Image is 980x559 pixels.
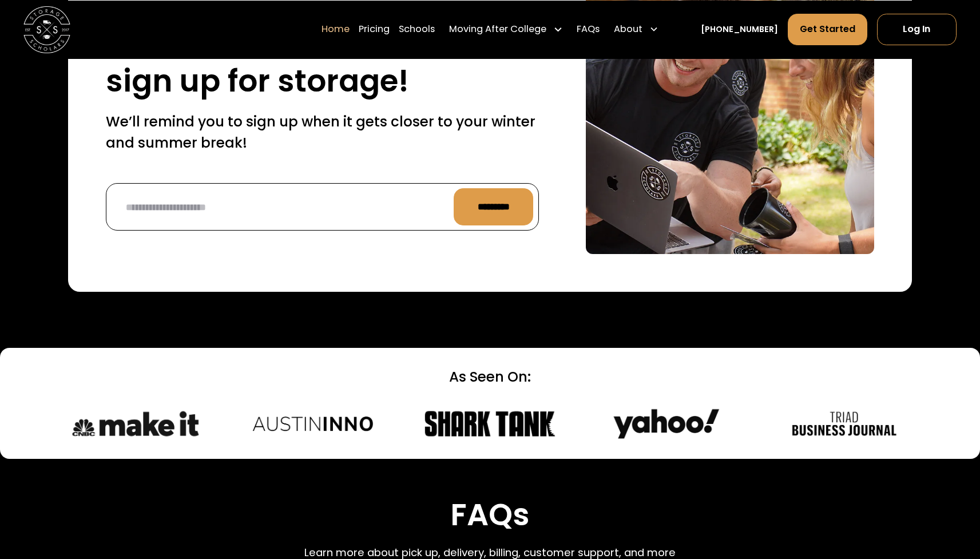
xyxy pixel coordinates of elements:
[445,13,568,46] div: Moving After College
[359,13,390,46] a: Pricing
[23,6,70,53] img: Storage Scholars main logo
[609,13,664,46] div: About
[449,22,546,37] div: Moving After College
[701,23,778,35] a: [PHONE_NUMBER]
[106,183,539,231] form: Reminder Form
[788,14,868,45] a: Get Started
[577,13,600,46] a: FAQs
[106,112,539,154] p: We’ll remind you to sign up when it gets closer to your winter and summer break!
[877,14,957,45] a: Log In
[68,367,911,388] div: As Seen On:
[399,13,435,46] a: Schools
[614,22,642,37] div: About
[106,27,539,100] h2: Set a reminder to sign up for storage!
[304,497,676,533] h2: FAQs
[322,13,350,46] a: Home
[68,407,203,441] img: CNBC Make It logo.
